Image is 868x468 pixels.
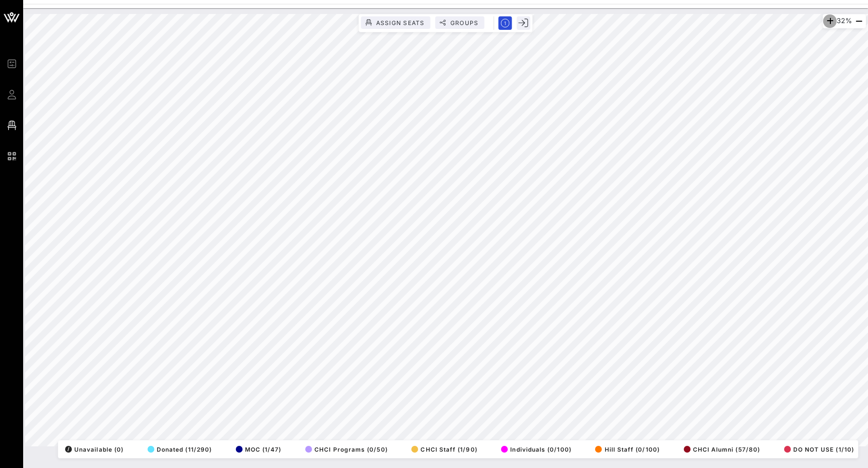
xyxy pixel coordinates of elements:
span: MOC (1/47) [236,446,282,453]
button: Assign Seats [361,16,431,29]
span: Individuals (0/100) [501,446,571,453]
button: CHCI Programs (0/50) [302,442,388,456]
button: Individuals (0/100) [498,442,571,456]
span: Assign Seats [376,19,425,26]
span: CHCI Staff (1/90) [411,446,477,453]
span: Hill Staff (0/100) [595,446,659,453]
button: MOC (1/47) [233,442,282,456]
button: CHCI Alumni (57/80) [681,442,760,456]
span: DO NOT USE (1/10) [784,446,854,453]
div: / [65,446,72,453]
span: Groups [450,19,479,26]
button: DO NOT USE (1/10) [781,442,854,456]
button: CHCI Staff (1/90) [408,442,477,456]
button: /Unavailable (0) [62,442,123,456]
button: Groups [435,16,485,29]
span: CHCI Alumni (57/80) [684,446,760,453]
span: Donated (11/290) [148,446,212,453]
button: Donated (11/290) [145,442,212,456]
span: CHCI Programs (0/50) [305,446,388,453]
button: Hill Staff (0/100) [592,442,659,456]
div: 32% [823,14,866,28]
span: Unavailable (0) [65,446,123,453]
